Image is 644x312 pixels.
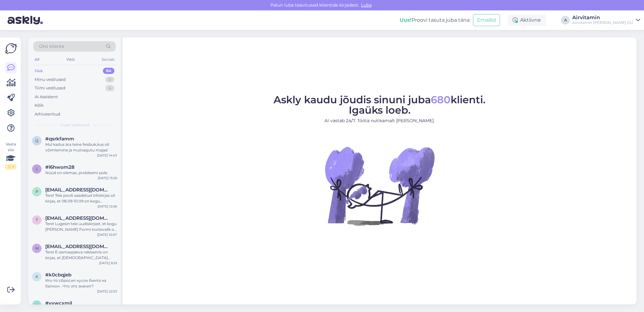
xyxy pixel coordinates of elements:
div: AI Assistent [35,94,58,100]
div: [DATE] 22:53 [97,289,117,294]
div: Proovi tasuta juba täna: [400,16,470,24]
div: [DATE] 12:06 [97,204,117,209]
div: Mul kadus ära teine feisbuk,kus oli võimlemine ja muinasjutu majad [45,142,117,153]
b: Uus! [400,17,412,23]
div: Uus [35,68,43,74]
div: Tiimi vestlused [35,85,65,91]
div: Vaata siia [5,141,16,170]
div: Tere! Lugesin teie uudiskirjast, et kogu [PERSON_NAME] Formi tootevalik on 20% soodsamalt alates ... [45,221,117,232]
div: [DATE] 9:29 [99,261,117,265]
span: v [36,303,38,307]
span: #vvwcxmjl [45,300,72,306]
div: Airvitamin [572,15,633,20]
span: #qsrkfamm [45,136,74,142]
div: Socials [100,55,116,64]
div: [DATE] 14:43 [97,153,117,158]
span: Askly kaudu jõudis sinuni juba klienti. Igaüks loeb. [274,94,486,116]
span: Otsi kliente [39,43,64,50]
div: Tere! E-esmaspäeva reklaamis on kirjas, et [DEMOGRAPHIC_DATA] rakendub ka filtritele. Samas, [PER... [45,249,117,261]
div: [DATE] 10:07 [97,232,117,237]
span: 680 [431,94,451,106]
div: Nüüd on olemas, probleemi pole. [45,170,117,176]
div: 4 [105,85,114,91]
img: Askly Logo [5,43,17,54]
span: Luba [359,2,374,8]
span: merilin686@hotmail.com [45,244,111,249]
span: l [36,167,38,171]
div: All [33,55,41,64]
div: 64 [103,68,114,74]
div: 0 [105,77,114,83]
span: m [35,246,39,251]
div: [DATE] 13:28 [98,176,117,180]
button: Emailid [473,14,500,26]
div: Tere! Teie poolt saadetud infokirjas oli kirjas, et 08.09-10.09 on kogu [PERSON_NAME] Formi toote... [45,193,117,204]
span: p [36,189,38,194]
p: AI vastab 24/7. Tööta nutikamalt [PERSON_NAME]. [274,117,486,124]
span: #k0cbqjeb [45,272,71,278]
div: Arhiveeritud [35,111,60,117]
div: Airvitamin [PERSON_NAME] OÜ [572,20,633,25]
span: k [36,274,38,279]
span: #l6hwom28 [45,164,75,170]
span: q [35,138,38,143]
a: AirvitaminAirvitamin [PERSON_NAME] OÜ [572,15,640,25]
span: triin.nuut@gmail.com [45,215,111,221]
div: Kõik [35,102,44,109]
div: Minu vestlused [35,77,66,83]
div: Aktiivne [508,14,546,26]
div: 2 / 3 [5,164,16,170]
div: Web [65,55,76,64]
img: No Chat active [323,129,436,242]
span: t [36,218,38,222]
div: A [561,16,570,25]
div: Кто-то сбросил кусок бинта на балкон . Что это значит? [45,278,117,289]
span: Uued vestlused [60,122,89,128]
span: piret.kattai@gmail.com [45,187,111,193]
